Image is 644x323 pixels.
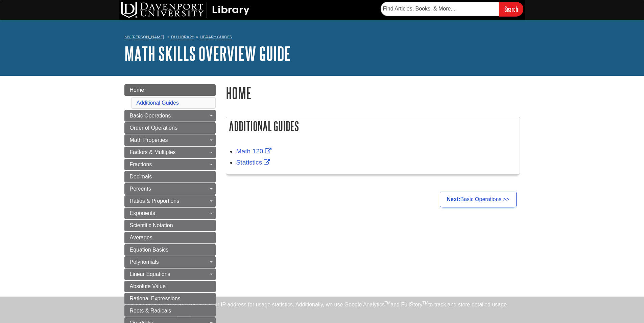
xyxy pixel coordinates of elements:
[124,195,216,207] a: Ratios & Proportions
[124,268,216,280] a: Linear Equations
[130,137,168,143] span: Math Properties
[130,247,169,253] span: Equation Basics
[124,183,216,195] a: Percents
[124,281,216,292] a: Absolute Value
[130,113,171,119] span: Basic Operations
[440,192,517,207] a: Next:Basic Operations >>
[130,87,144,93] span: Home
[236,159,272,166] a: Link opens in new window
[130,308,171,314] span: Roots & Radicals
[124,33,520,43] nav: breadcrumb
[385,301,390,305] sup: TM
[130,235,152,240] span: Averages
[124,110,216,122] a: Basic Operations
[130,149,176,155] span: Factors & Multiples
[124,122,216,134] a: Order of Operations
[124,256,216,268] a: Polynomials
[124,244,216,256] a: Equation Basics
[130,161,152,167] span: Fractions
[124,147,216,158] a: Factors & Multiples
[447,196,460,202] strong: Next:
[423,301,428,305] sup: TM
[124,305,216,317] a: Roots & Radicals
[130,198,180,204] span: Ratios & Proportions
[130,259,159,265] span: Polynomials
[130,283,166,289] span: Absolute Value
[499,2,523,16] input: Search
[226,84,520,102] h1: Home
[200,35,232,39] a: Library Guides
[130,186,151,192] span: Percents
[130,174,152,179] span: Decimals
[171,35,194,39] a: DU Library
[124,43,291,64] a: Math Skills Overview Guide
[124,293,216,304] a: Rational Expressions
[124,34,164,40] a: My [PERSON_NAME]
[121,2,249,18] img: DU Library
[130,125,177,131] span: Order of Operations
[130,271,170,277] span: Linear Equations
[124,220,216,231] a: Scientific Notation
[124,208,216,219] a: Exponents
[236,148,273,155] a: Link opens in new window
[130,222,173,228] span: Scientific Notation
[130,296,181,301] span: Rational Expressions
[130,210,156,216] span: Exponents
[124,159,216,170] a: Fractions
[137,100,179,106] a: Additional Guides
[381,2,499,16] input: Find Articles, Books, & More...
[226,117,520,135] h2: Additional Guides
[124,134,216,146] a: Math Properties
[381,2,523,16] form: Searches DU Library's articles, books, and more
[124,84,216,96] a: Home
[124,301,520,319] div: This site uses cookies and records your IP address for usage statistics. Additionally, we use Goo...
[124,232,216,243] a: Averages
[124,171,216,182] a: Decimals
